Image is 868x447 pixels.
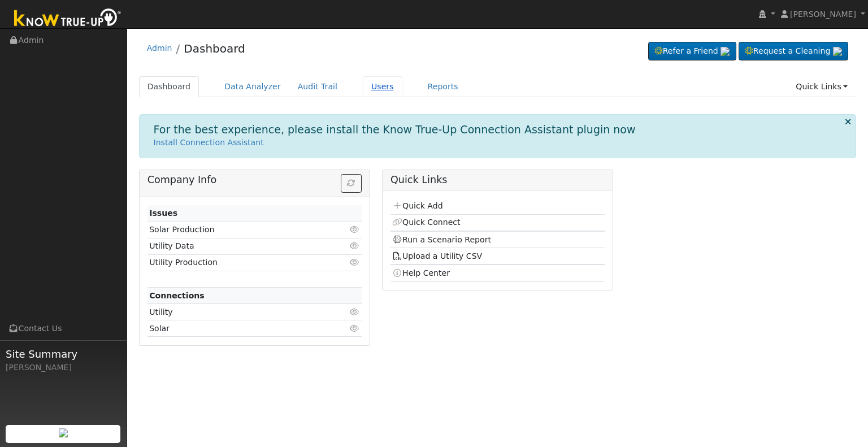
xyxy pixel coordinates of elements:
a: Request a Cleaning [739,42,848,61]
i: Click to view [350,242,360,250]
div: [PERSON_NAME] [6,362,121,374]
a: Install Connection Assistant [154,138,264,147]
img: retrieve [833,47,842,56]
a: Quick Add [392,201,442,210]
td: Utility Production [147,254,327,271]
i: Click to view [350,324,360,332]
a: Dashboard [184,42,245,55]
h1: For the best experience, please install the Know True-Up Connection Assistant plugin now [154,123,636,136]
a: Quick Connect [392,218,460,227]
td: Utility [147,304,327,320]
i: Click to view [350,308,360,316]
strong: Connections [149,291,205,300]
i: Click to view [350,258,360,266]
a: Admin [147,44,172,53]
span: Site Summary [6,346,121,362]
a: Audit Trail [289,76,346,97]
h5: Quick Links [390,174,605,186]
img: retrieve [59,428,68,437]
a: Reports [419,76,467,97]
td: Solar [147,320,327,337]
a: Refer a Friend [648,42,736,61]
a: Quick Links [787,76,856,97]
h5: Company Info [147,174,362,186]
span: [PERSON_NAME] [790,10,856,19]
strong: Issues [149,209,177,218]
a: Upload a Utility CSV [392,251,482,261]
a: Data Analyzer [216,76,289,97]
a: Dashboard [139,76,199,97]
a: Help Center [392,268,450,277]
i: Click to view [350,225,360,233]
td: Solar Production [147,222,327,238]
a: Users [363,76,402,97]
img: retrieve [721,47,730,56]
a: Run a Scenario Report [392,235,491,244]
td: Utility Data [147,238,327,254]
img: Know True-Up [8,6,127,32]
